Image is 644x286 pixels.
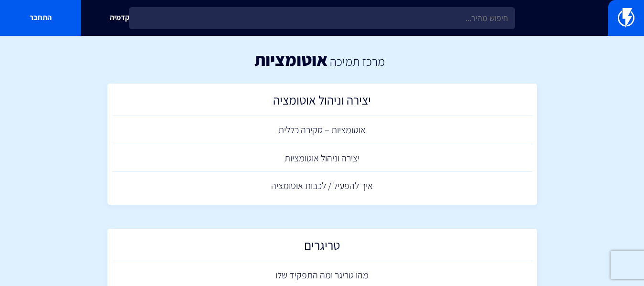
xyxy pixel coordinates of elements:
[112,144,532,172] a: יצירה וניהול אוטומציות
[112,233,532,262] a: טריגרים
[112,88,532,117] a: יצירה וניהול אוטומציה
[117,93,528,112] h2: יצירה וניהול אוטומציה
[129,7,515,29] input: חיפוש מהיר...
[112,172,532,200] a: איך להפעיל / לכבות אוטומציה
[112,116,532,144] a: אוטומציות – סקירה כללית
[330,53,385,69] a: מרכז תמיכה
[117,238,528,257] h2: טריגרים
[254,50,327,69] h1: אוטומציות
